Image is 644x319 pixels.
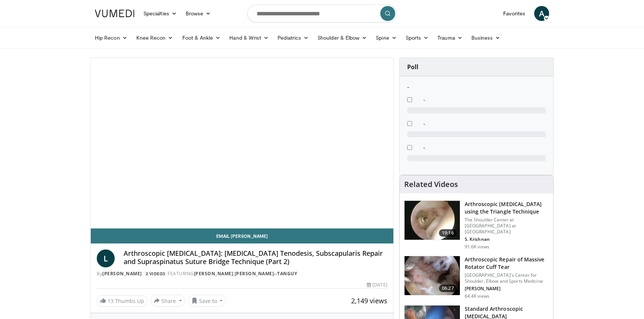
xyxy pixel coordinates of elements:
h4: Related Videos [404,180,458,189]
p: [GEOGRAPHIC_DATA]'s Center for Shoulder, Elbow and Sports Medicine [465,272,549,284]
a: 06:27 Arthroscopic Repair of Massive Rotator Cuff Tear [GEOGRAPHIC_DATA]'s Center for Shoulder, E... [404,256,549,299]
a: [PERSON_NAME] [194,270,233,277]
a: A [534,6,549,21]
video-js: Video Player [91,58,393,228]
input: Search topics, interventions [247,4,397,22]
div: By FEATURING , [97,270,387,277]
h6: - [407,84,546,91]
a: Trauma [433,30,467,45]
span: 2,149 views [351,296,387,305]
a: Favorites [499,6,530,21]
a: Email [PERSON_NAME] [91,228,393,243]
a: Shoulder & Elbow [313,30,371,45]
a: L [97,249,115,267]
h3: Arthroscopic Repair of Massive Rotator Cuff Tear [465,256,549,271]
dd: - [418,95,551,104]
dd: - [418,119,551,128]
a: Browse [181,6,216,21]
a: 2 Videos [143,271,168,277]
div: [DATE] [367,282,387,288]
h4: Arthroscopic [MEDICAL_DATA]: [MEDICAL_DATA] Tenodesis, Subscapularis Repair and Supraspinatus Sut... [124,249,387,266]
strong: Poll [407,63,418,71]
a: Spine [371,30,401,45]
a: 19:16 Arthroscopic [MEDICAL_DATA] using the Triangle Technique The Shoulder Center at [GEOGRAPHIC... [404,200,549,250]
a: Pediatrics [273,30,313,45]
img: 281021_0002_1.png.150x105_q85_crop-smart_upscale.jpg [405,256,460,295]
p: S. Krishnan [465,236,549,242]
button: Share [151,295,185,307]
h3: Arthroscopic [MEDICAL_DATA] using the Triangle Technique [465,200,549,215]
a: Sports [401,30,433,45]
a: Business [467,30,505,45]
button: Save to [188,295,226,307]
img: krish_3.png.150x105_q85_crop-smart_upscale.jpg [405,201,460,240]
span: 19:16 [439,229,457,237]
a: Specialties [139,6,181,21]
a: Knee Recon [132,30,178,45]
dd: - [418,143,551,152]
a: [PERSON_NAME]--Tanguy [235,270,297,277]
a: Hand & Wrist [225,30,273,45]
a: Hip Recon [90,30,132,45]
a: [PERSON_NAME] [102,270,142,277]
img: VuMedi Logo [95,10,134,17]
p: [PERSON_NAME] [465,286,549,292]
p: 64.4K views [465,293,489,299]
a: Foot & Ankle [178,30,225,45]
span: 13 [108,297,114,304]
a: 13 Thumbs Up [97,295,148,307]
span: 06:27 [439,285,457,292]
p: 91.6K views [465,244,489,250]
p: The Shoulder Center at [GEOGRAPHIC_DATA] at [GEOGRAPHIC_DATA] [465,217,549,235]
